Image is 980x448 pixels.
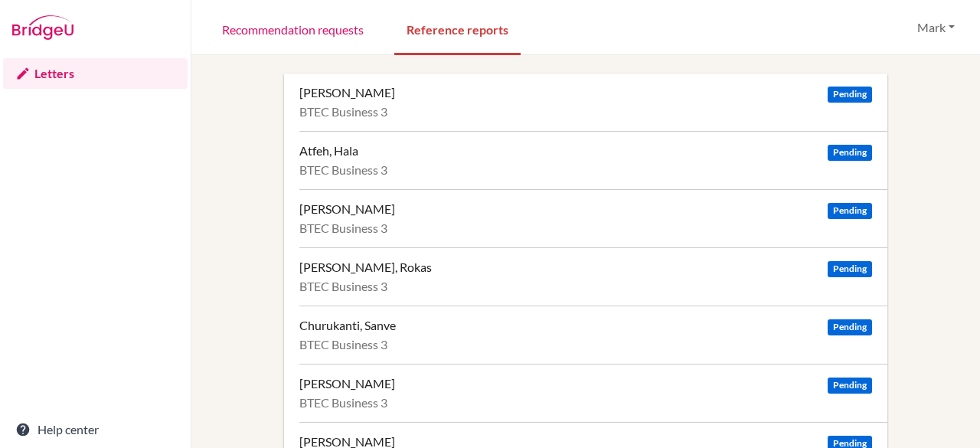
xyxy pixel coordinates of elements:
[3,58,188,89] a: Letters
[299,201,395,217] div: [PERSON_NAME]
[299,395,872,410] div: BTEC Business 3
[828,261,872,277] span: Pending
[299,306,887,364] a: Churukanti, Sanve Pending BTEC Business 3
[299,85,395,100] div: [PERSON_NAME]
[299,279,872,294] div: BTEC Business 3
[299,364,887,422] a: [PERSON_NAME] Pending BTEC Business 3
[299,260,432,275] div: [PERSON_NAME], Rokas
[299,189,887,247] a: [PERSON_NAME] Pending BTEC Business 3
[299,143,358,159] div: Atfeh, Hala
[299,376,395,391] div: [PERSON_NAME]
[828,203,872,219] span: Pending
[394,2,521,55] a: Reference reports
[828,145,872,161] span: Pending
[3,414,188,445] a: Help center
[910,13,962,42] button: Mark
[299,247,887,306] a: [PERSON_NAME], Rokas Pending BTEC Business 3
[299,337,872,352] div: BTEC Business 3
[828,87,872,103] span: Pending
[299,131,887,189] a: Atfeh, Hala Pending BTEC Business 3
[12,15,73,40] img: Bridge-U
[299,104,872,119] div: BTEC Business 3
[299,162,872,178] div: BTEC Business 3
[828,378,872,394] span: Pending
[210,2,376,55] a: Recommendation requests
[299,221,872,236] div: BTEC Business 3
[299,318,396,333] div: Churukanti, Sanve
[828,319,872,335] span: Pending
[299,74,887,131] a: [PERSON_NAME] Pending BTEC Business 3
